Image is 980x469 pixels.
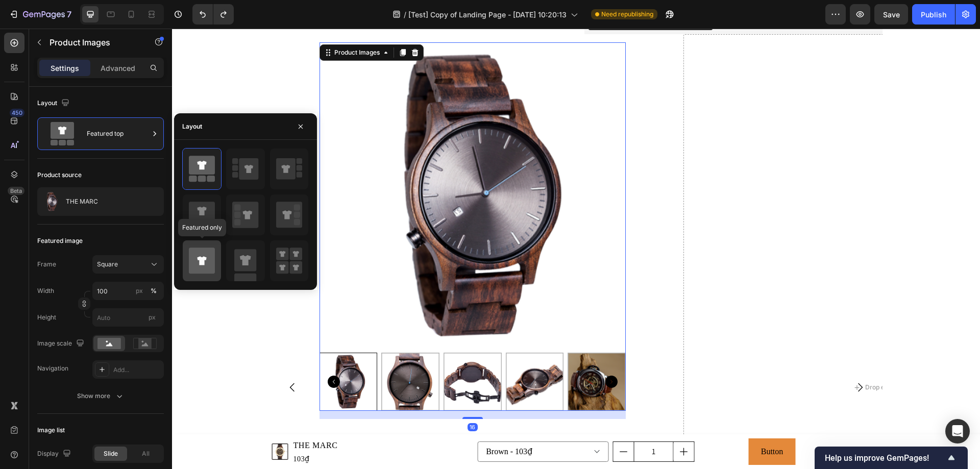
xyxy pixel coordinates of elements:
button: Carousel Next Arrow [433,347,446,359]
p: 7 [67,8,71,20]
button: % [133,285,145,297]
button: 7 [4,4,76,24]
p: Product Images [50,36,136,48]
span: [Test] Copy of Landing Page - [DATE] 10:20:13 [408,9,567,20]
div: Featured top [87,122,149,145]
span: Need republishing [601,10,653,19]
span: Square [97,260,118,269]
div: Product Images [160,19,210,29]
p: Settings [51,63,79,73]
div: Beta [8,187,24,195]
button: Carousel Back Arrow [156,347,168,359]
div: 450 [10,109,24,117]
div: Layout [37,96,71,110]
label: Frame [37,260,56,269]
button: increment [502,413,522,433]
p: THE MARC [66,198,98,205]
label: Width [37,286,54,295]
div: Add... [113,365,161,375]
iframe: To enrich screen reader interactions, please activate Accessibility in Grammarly extension settings [172,29,980,469]
a: Button [577,410,624,437]
button: Carousel Back Arrow [106,344,135,373]
span: Save [883,10,900,19]
div: Display [37,447,73,461]
span: Slide [104,449,118,458]
button: Square [92,255,164,274]
span: px [149,313,156,321]
div: Layout [182,122,202,131]
button: decrement [442,413,462,433]
span: / [404,9,406,20]
div: Navigation [37,364,68,373]
div: 16 [296,394,306,403]
div: Undo/Redo [192,4,234,24]
div: Image list [37,426,65,435]
span: All [142,449,150,458]
button: px [148,285,160,297]
div: Open Intercom Messenger [945,419,970,443]
div: px [136,286,143,295]
input: px% [92,282,164,300]
input: quantity [462,413,502,433]
button: Save [874,4,908,24]
a: THE MARC [148,14,454,320]
div: Product source [37,170,82,180]
input: px [92,308,164,327]
p: Advanced [101,63,135,73]
button: Publish [912,4,955,24]
div: Featured image [37,236,83,245]
div: % [151,286,157,295]
button: Show more [37,387,164,405]
div: Show more [77,391,125,401]
div: Publish [921,9,946,20]
label: Height [37,313,56,322]
button: Carousel Next Arrow [674,344,702,373]
img: product feature img [41,191,62,212]
div: Image scale [37,337,86,351]
p: Button [589,416,611,431]
span: Help us improve GemPages! [825,453,945,463]
button: Show survey - Help us improve GemPages! [825,452,958,464]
